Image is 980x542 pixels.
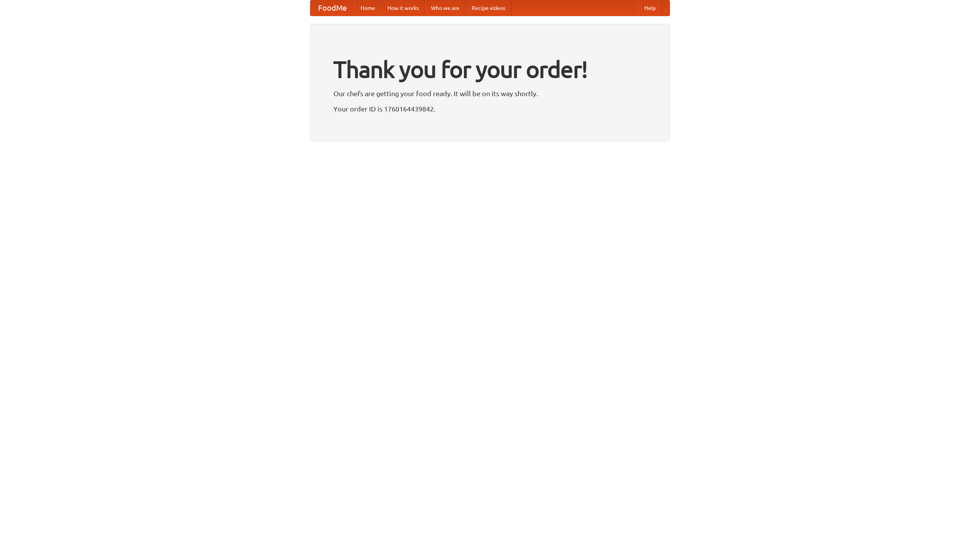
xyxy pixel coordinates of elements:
a: Home [354,0,381,16]
a: Who we are [425,0,465,16]
a: FoodMe [310,0,354,16]
a: Recipe videos [465,0,511,16]
h1: Thank you for your order! [333,51,647,88]
a: Help [638,0,662,16]
p: Your order ID is 1760164439842. [333,103,647,115]
p: Our chefs are getting your food ready. It will be on its way shortly. [333,88,647,99]
a: How it works [381,0,425,16]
